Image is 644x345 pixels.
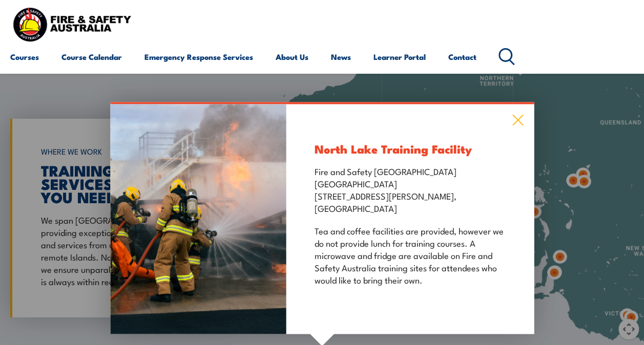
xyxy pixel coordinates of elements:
a: Learner Portal [373,45,426,69]
p: Tea and coffee facilities are provided, however we do not provide lunch for training courses. A m... [315,224,506,286]
a: Emergency Response Services [144,45,253,69]
a: Course Calendar [61,45,122,69]
a: News [331,45,351,69]
a: Contact [448,45,476,69]
p: Fire and Safety [GEOGRAPHIC_DATA] [GEOGRAPHIC_DATA] [STREET_ADDRESS][PERSON_NAME], [GEOGRAPHIC_DATA] [315,165,506,214]
h3: North Lake Training Facility [315,143,506,155]
a: Courses [10,45,39,69]
a: About Us [276,45,308,69]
